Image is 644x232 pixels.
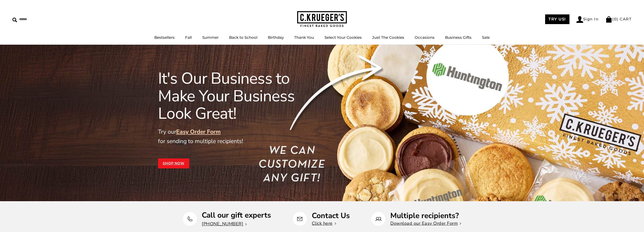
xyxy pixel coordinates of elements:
h1: It's Our Business to Make Your Business Look Great! [158,70,316,122]
img: Contact Us [297,216,303,222]
img: Call our gift experts [187,216,193,222]
a: Back to School [229,35,257,40]
p: Call our gift experts [202,211,271,219]
a: Just The Cookies [372,35,404,40]
a: Occasions [415,35,435,40]
img: Multiple recipients? [375,216,382,222]
p: Contact Us [312,212,350,220]
img: Account [576,16,583,23]
a: Birthday [268,35,284,40]
a: Download our Easy Order Form [390,220,461,226]
input: Search [12,15,72,23]
a: Bestsellers [154,35,175,40]
p: Try our for sending to multiple recipients! [158,127,316,146]
img: C.KRUEGER'S [297,11,347,27]
a: Sign In [576,16,599,23]
span: 0 [614,17,617,21]
img: Search [12,18,17,22]
p: Multiple recipients? [390,212,461,220]
a: (0) CART [605,17,632,21]
a: Business Gifts [445,35,472,40]
a: TRY US! [545,14,569,24]
a: Shop Now [158,158,189,168]
a: Click here [312,220,336,226]
img: Bag [605,16,612,23]
a: Summer [202,35,219,40]
a: Thank You [294,35,314,40]
a: [PHONE_NUMBER] [202,221,247,227]
a: Fall [185,35,192,40]
a: Sale [482,35,490,40]
a: Select Your Cookies [324,35,362,40]
a: Easy Order Form [176,128,221,136]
